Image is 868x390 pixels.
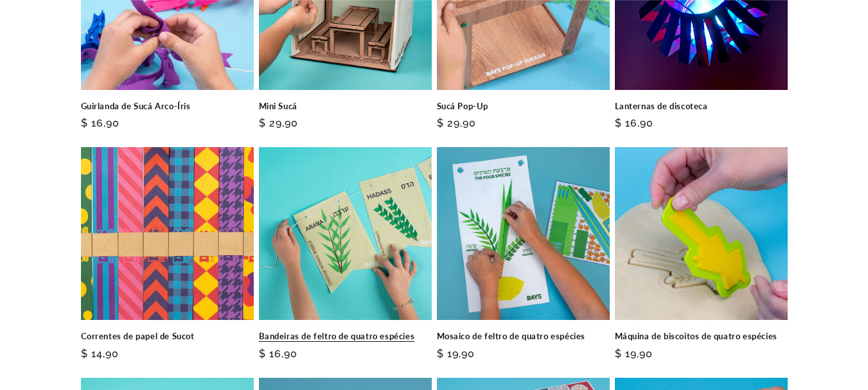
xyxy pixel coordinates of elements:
[81,331,254,342] a: Correntes de papel de Sucot
[437,101,610,112] a: Sucá Pop-Up
[259,101,432,112] a: Mini Sucá
[81,101,254,112] a: Guirlanda de Sucá Arco-Íris
[437,331,610,342] a: Mosaico de feltro de quatro espécies
[259,331,432,342] a: Bandeiras de feltro de quatro espécies
[615,101,788,112] a: Lanternas de discoteca
[615,331,788,342] a: Máquina de biscoitos de quatro espécies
